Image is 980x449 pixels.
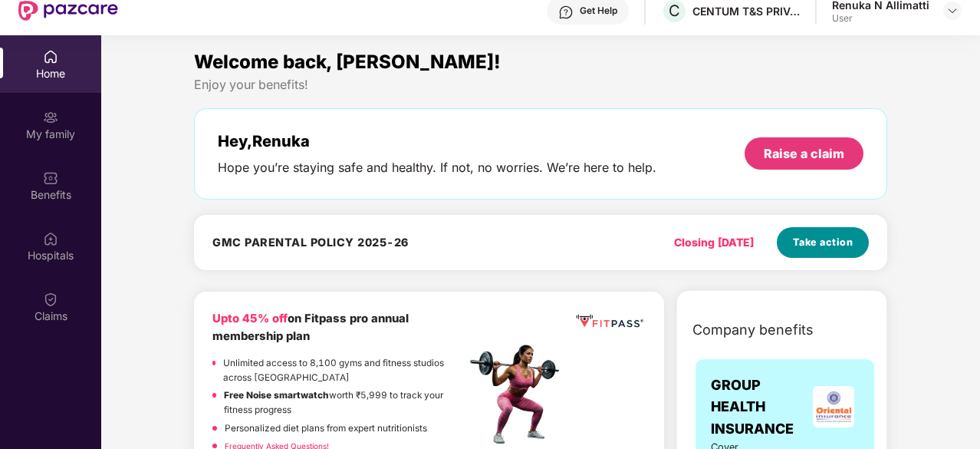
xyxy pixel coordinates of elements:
[580,5,617,17] div: Get Help
[43,292,58,307] img: svg+xml;base64,PHN2ZyBpZD0iQ2xhaW0iIHhtbG5zPSJodHRwOi8vd3d3LnczLm9yZy8yMDAwL3N2ZyIgd2lkdGg9IjIwIi...
[946,5,959,17] img: svg+xml;base64,PHN2ZyBpZD0iRHJvcGRvd24tMzJ4MzIiIHhtbG5zPSJodHRwOi8vd3d3LnczLm9yZy8yMDAwL3N2ZyIgd2...
[793,235,853,250] span: Take action
[212,312,288,325] b: Upto 45% off
[832,12,929,25] div: User
[43,231,58,246] img: svg+xml;base64,PHN2ZyBpZD0iSG9zcGl0YWxzIiB4bWxucz0iaHR0cDovL3d3dy53My5vcmcvMjAwMC9zdmciIHdpZHRoPS...
[212,235,409,250] h4: GMC PARENTAL POLICY 2025-26
[692,319,814,341] span: Company benefits
[194,77,887,93] div: Enjoy your benefits!
[558,5,574,20] img: svg+xml;base64,PHN2ZyBpZD0iSGVscC0zMngzMiIgeG1sbnM9Imh0dHA6Ly93d3cudzMub3JnLzIwMDAvc3ZnIiB3aWR0aD...
[218,132,656,150] div: Hey, Renuka
[711,375,808,440] span: GROUP HEALTH INSURANCE
[692,4,800,18] div: CENTUM T&S PRIVATE LIMITED
[18,1,118,21] img: New Pazcare Logo
[43,49,58,64] img: svg+xml;base64,PHN2ZyBpZD0iSG9tZSIgeG1sbnM9Imh0dHA6Ly93d3cudzMub3JnLzIwMDAvc3ZnIiB3aWR0aD0iMjAiIG...
[43,110,58,125] img: svg+xml;base64,PHN2ZyB3aWR0aD0iMjAiIGhlaWdodD0iMjAiIHZpZXdCb3g9IjAgMCAyMCAyMCIgZmlsbD0ibm9uZSIgeG...
[225,421,427,436] p: Personalized diet plans from expert nutritionists
[212,312,409,343] b: on Fitpass pro annual membership plan
[674,234,754,251] div: Closing [DATE]
[465,341,573,448] img: fpp.png
[43,170,58,186] img: svg+xml;base64,PHN2ZyBpZD0iQmVuZWZpdHMiIHhtbG5zPSJodHRwOi8vd3d3LnczLm9yZy8yMDAwL3N2ZyIgd2lkdGg9Ij...
[764,145,844,162] div: Raise a claim
[669,2,680,20] span: C
[574,310,646,332] img: fppp.png
[224,390,329,401] strong: Free Noise smartwatch
[777,227,869,258] button: Take action
[194,51,501,73] span: Welcome back, [PERSON_NAME]!
[813,386,854,428] img: insurerLogo
[223,356,465,385] p: Unlimited access to 8,100 gyms and fitness studios across [GEOGRAPHIC_DATA]
[218,160,656,176] div: Hope you’re staying safe and healthy. If not, no worries. We’re here to help.
[224,388,465,417] p: worth ₹5,999 to track your fitness progress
